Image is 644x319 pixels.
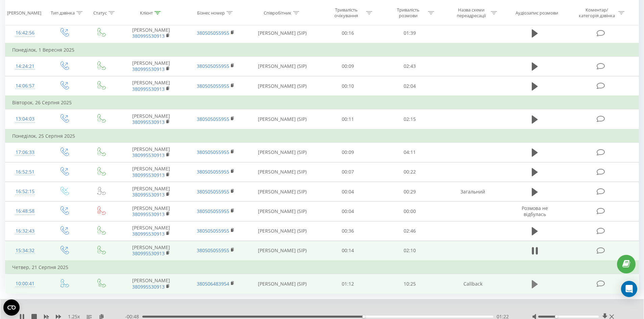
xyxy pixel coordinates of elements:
div: 16:42:56 [12,26,38,39]
div: 16:52:15 [12,185,38,198]
a: 380995530913 [132,211,165,217]
td: 00:36 [317,221,379,241]
td: 00:09 [317,142,379,162]
td: [PERSON_NAME] [119,221,183,241]
a: 380505055955 [197,116,229,122]
td: [PERSON_NAME] (SIP) [248,23,317,43]
div: Accessibility label [555,315,558,318]
a: 380505055955 [197,228,229,234]
td: Понеділок, 25 Серпня 2025 [5,129,639,143]
a: 380505055955 [197,30,229,36]
td: [PERSON_NAME] [119,274,183,294]
td: [PERSON_NAME] [119,182,183,202]
td: 01:39 [379,23,441,43]
a: 380505055955 [197,83,229,89]
a: 380995530913 [132,86,165,92]
td: 00:11 [317,109,379,129]
td: [PERSON_NAME] (SIP) [248,274,317,294]
div: Бізнес номер [197,10,225,16]
a: 380505055955 [197,188,229,195]
a: 380995530913 [132,172,165,178]
td: 00:07 [317,162,379,182]
td: [PERSON_NAME] (SIP) [248,109,317,129]
td: Callback [440,274,505,294]
a: 380505055955 [197,63,229,69]
td: 00:00 [379,202,441,221]
div: 16:48:58 [12,205,38,218]
td: [PERSON_NAME] (SIP) [248,202,317,221]
div: Тип дзвінка [51,10,75,16]
td: [PERSON_NAME] [119,142,183,162]
td: Загальний [440,182,505,202]
td: [PERSON_NAME] (SIP) [248,221,317,241]
td: 02:04 [379,76,441,96]
div: 16:52:51 [12,165,38,179]
td: [PERSON_NAME] [119,241,183,261]
td: [PERSON_NAME] (SIP) [248,241,317,261]
button: Open CMP widget [3,299,20,316]
a: 380995530913 [132,284,165,290]
div: 15:34:32 [12,244,38,257]
td: 02:43 [379,56,441,76]
a: 380995530913 [132,250,165,257]
td: Четвер, 21 Серпня 2025 [5,261,639,274]
a: 380995530913 [132,66,165,72]
div: 14:06:57 [12,79,38,92]
a: 380995530913 [132,231,165,237]
div: Аудіозапис розмови [516,10,558,16]
div: Коментар/категорія дзвінка [577,7,617,19]
div: [PERSON_NAME] [7,10,41,16]
td: [PERSON_NAME] (SIP) [248,56,317,76]
td: 00:14 [317,241,379,261]
a: 380995530913 [132,152,165,158]
td: [PERSON_NAME] (SIP) [248,76,317,96]
td: [PERSON_NAME] [119,202,183,221]
span: Розмова не відбулась [522,205,548,217]
td: 00:16 [317,23,379,43]
td: Понеділок, 1 Вересня 2025 [5,43,639,57]
td: 00:29 [379,182,441,202]
td: [PERSON_NAME] [119,23,183,43]
td: 00:09 [317,56,379,76]
div: Клієнт [140,10,153,16]
td: 01:12 [317,274,379,294]
td: [PERSON_NAME] [119,109,183,129]
td: 00:04 [317,202,379,221]
a: 380995530913 [132,119,165,125]
td: 00:22 [379,162,441,182]
td: 04:11 [379,142,441,162]
td: [PERSON_NAME] (SIP) [248,162,317,182]
td: 02:15 [379,109,441,129]
a: 380505055955 [197,149,229,155]
div: 13:04:03 [12,112,38,126]
div: Співробітник [264,10,291,16]
a: 380505055955 [197,247,229,254]
td: Вівторок, 26 Серпня 2025 [5,96,639,109]
div: Тривалість розмови [390,7,426,19]
td: [PERSON_NAME] [119,162,183,182]
div: Тривалість очікування [328,7,364,19]
a: 380995530913 [132,33,165,39]
div: 14:24:21 [12,60,38,73]
td: 02:46 [379,221,441,241]
td: [PERSON_NAME] [119,76,183,96]
div: Open Intercom Messenger [621,281,637,297]
a: 380995530913 [132,191,165,198]
td: 10:25 [379,274,441,294]
div: Accessibility label [362,315,365,318]
td: 02:10 [379,241,441,261]
a: 380505055955 [197,208,229,214]
a: 380505055955 [197,168,229,175]
td: 00:04 [317,182,379,202]
td: [PERSON_NAME] [119,56,183,76]
div: 16:32:43 [12,224,38,238]
a: 380506483954 [197,281,229,287]
div: Назва схеми переадресації [453,7,489,19]
div: 10:00:41 [12,277,38,290]
td: [PERSON_NAME] (SIP) [248,182,317,202]
td: [PERSON_NAME] (SIP) [248,142,317,162]
div: Статус [93,10,107,16]
div: 17:06:33 [12,146,38,159]
td: 00:10 [317,76,379,96]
